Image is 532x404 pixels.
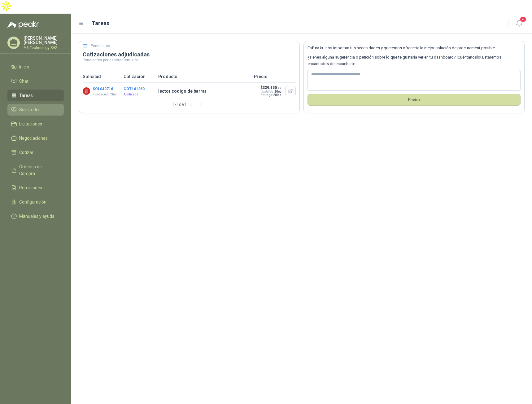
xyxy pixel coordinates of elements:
span: $ [274,90,281,93]
a: Licitaciones [7,118,64,130]
p: Precio [254,73,296,80]
b: Peakr [312,46,324,50]
a: Tareas [7,90,64,101]
button: COT161260 [124,87,145,91]
span: Solicitudes [19,106,41,113]
p: $ [260,86,281,90]
h1: Tareas [92,19,109,28]
span: 0 [276,90,281,93]
p: En , nos importan tus necesidades y queremos ofrecerte la mejor solución de procurement posible. [307,45,521,51]
button: Envíar [307,94,521,106]
button: 4 [513,18,525,29]
p: Pendientes por generar remisión [83,58,296,62]
a: Negociaciones [7,132,64,144]
span: Cotizar [19,149,33,156]
button: SOL049716 [93,87,113,91]
a: Cotizar [7,147,64,158]
img: Company Logo [83,87,90,95]
span: Negociaciones [19,135,48,142]
p: ¿Tienes alguna sugerencia o petición sobre lo que te gustaría ver en tu dashboard? ¡Cuéntanoslo! ... [307,54,521,67]
span: ,00 [278,90,281,93]
span: 339.150 [263,86,281,90]
a: Remisiones [7,182,64,194]
p: Entrega: [260,93,281,97]
span: Remisiones [19,184,42,191]
h3: Cotizaciones adjudicadas [83,51,296,58]
p: Fundación Clínica Shaio [93,92,121,97]
p: [PERSON_NAME] [PERSON_NAME] [24,36,64,45]
a: Chat [7,75,64,87]
p: Solicitud [83,73,120,80]
span: 2 días [273,93,281,97]
h5: Pendientes [91,43,110,49]
p: lector codigo de barrar [158,88,250,94]
span: ,00 [277,86,281,90]
p: M3 Technology SAS [24,46,64,50]
p: Producto [158,73,250,80]
a: Manuales y ayuda [7,210,64,222]
a: Órdenes de Compra [7,161,64,179]
span: Configuración [19,199,46,205]
p: Ajudicada [124,92,155,97]
img: Logo peakr [7,21,39,29]
a: Configuración [7,196,64,208]
span: Licitaciones [19,121,42,127]
div: 1 - 1 de 1 [172,99,206,109]
p: Cotización [124,73,155,80]
span: 4 [520,16,526,22]
span: Manuales y ayuda [19,213,55,220]
a: Inicio [7,61,64,73]
span: Órdenes de Compra [19,163,58,177]
span: Tareas [19,92,33,99]
a: Solicitudes [7,104,64,116]
span: Chat [19,78,28,85]
span: Inicio [19,64,29,70]
div: Incluido [261,90,273,93]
